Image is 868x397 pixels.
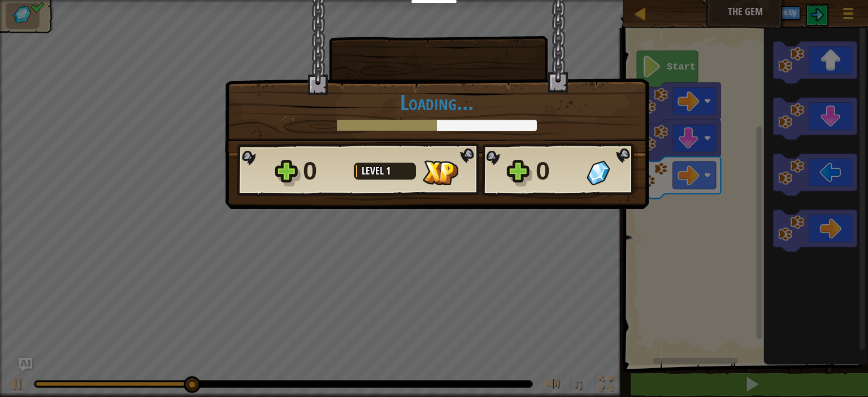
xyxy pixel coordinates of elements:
[303,153,347,189] div: 0
[423,160,458,185] img: XP Gained
[237,90,637,114] h1: Loading...
[536,153,580,189] div: 0
[362,164,386,178] span: Level
[587,160,610,185] img: Gems Gained
[386,164,390,178] span: 1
